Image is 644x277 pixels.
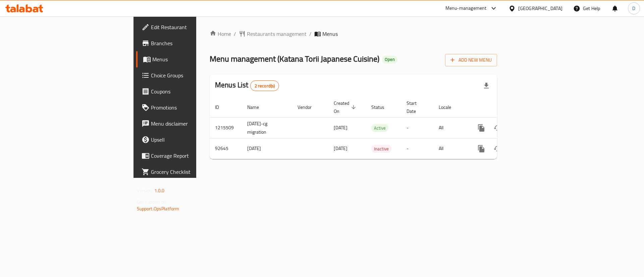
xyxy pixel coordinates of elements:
[136,67,241,83] a: Choice Groups
[136,164,241,180] a: Grocery Checklist
[136,35,241,51] a: Branches
[450,56,492,64] span: Add New Menu
[151,152,236,160] span: Coverage Report
[136,99,241,116] a: Promotions
[151,71,236,79] span: Choice Groups
[210,30,497,38] nav: breadcrumb
[468,97,543,118] th: Actions
[136,83,241,99] a: Coupons
[136,51,241,67] a: Menus
[489,120,505,136] button: Change Status
[478,78,494,94] div: Export file
[433,138,468,159] td: All
[137,186,153,195] span: Version:
[136,148,241,164] a: Coverage Report
[151,87,236,95] span: Coupons
[632,5,635,12] span: D
[247,30,307,38] span: Restaurants management
[215,103,228,111] span: ID
[151,136,236,144] span: Upsell
[298,103,320,111] span: Vendor
[215,80,279,91] h2: Menus List
[445,54,497,66] button: Add New Menu
[151,168,236,176] span: Grocery Checklist
[242,138,292,159] td: [DATE]
[151,39,236,47] span: Branches
[251,83,279,89] span: 2 record(s)
[210,51,379,66] span: Menu management ( Katana Torii Japanese Cuisine )
[334,99,358,115] span: Created On
[382,56,397,64] div: Open
[136,116,241,132] a: Menu disclaimer
[137,198,168,206] span: Get support on:
[250,80,279,91] div: Total records count
[334,144,347,153] span: [DATE]
[518,5,562,12] div: [GEOGRAPHIC_DATA]
[151,23,236,31] span: Edit Restaurant
[151,120,236,128] span: Menu disclaimer
[407,99,425,115] span: Start Date
[154,186,165,195] span: 1.0.0
[242,117,292,138] td: [DATE]-cg migration
[247,103,268,111] span: Name
[445,4,487,12] div: Menu-management
[473,141,489,157] button: more
[433,117,468,138] td: All
[371,145,391,153] span: Inactive
[334,123,347,132] span: [DATE]
[401,138,433,159] td: -
[401,117,433,138] td: -
[439,103,460,111] span: Locale
[239,30,307,38] a: Restaurants management
[371,103,393,111] span: Status
[151,103,236,112] span: Promotions
[309,30,312,38] li: /
[136,19,241,35] a: Edit Restaurant
[210,97,543,159] table: enhanced table
[382,57,397,62] span: Open
[322,30,338,38] span: Menus
[137,204,179,213] a: Support.OpsPlatform
[152,55,236,63] span: Menus
[489,141,505,157] button: Change Status
[473,120,489,136] button: more
[136,132,241,148] a: Upsell
[371,124,388,132] span: Active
